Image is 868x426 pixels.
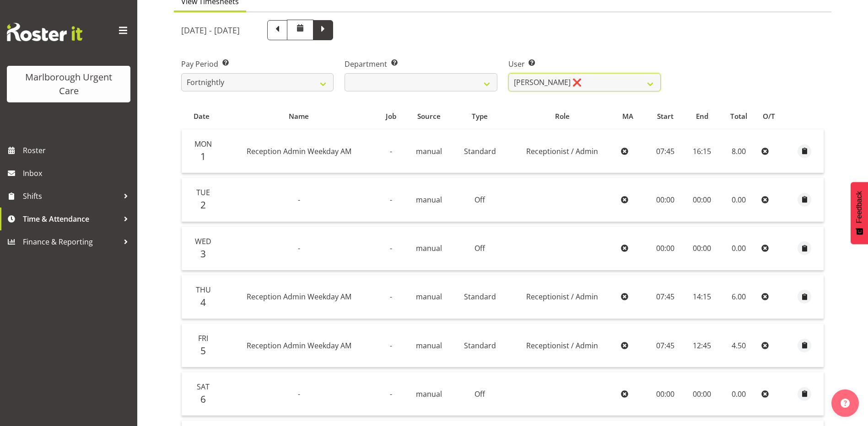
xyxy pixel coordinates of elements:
[390,195,392,205] span: -
[416,292,442,302] span: manual
[200,393,206,405] span: 6
[200,150,206,163] span: 1
[16,70,121,98] div: Marlborough Urgent Care
[647,178,685,222] td: 00:00
[453,372,507,416] td: Off
[526,292,598,302] span: Receptionist / Admin
[647,227,685,271] td: 00:00
[197,382,210,392] span: Sat
[200,247,206,260] span: 3
[684,324,720,367] td: 12:45
[508,59,661,69] label: User
[187,111,216,122] div: Date
[647,275,685,319] td: 07:45
[720,178,758,222] td: 0.00
[200,198,206,211] span: 2
[23,166,133,180] span: Inbox
[194,139,212,149] span: Mon
[298,243,300,253] span: -
[196,285,211,295] span: Thu
[7,23,82,41] img: Rosterit website logo
[720,129,758,173] td: 8.00
[181,59,334,69] label: Pay Period
[684,372,720,416] td: 00:00
[416,243,442,253] span: manual
[390,341,392,351] span: -
[23,235,119,249] span: Finance & Reporting
[390,389,392,399] span: -
[453,324,507,367] td: Standard
[720,227,758,271] td: 0.00
[200,344,206,357] span: 5
[841,399,850,408] img: help-xxl-2.png
[647,324,685,367] td: 07:45
[453,178,507,222] td: Off
[247,341,351,351] span: Reception Admin Weekday AM
[647,372,685,416] td: 00:00
[512,111,612,122] div: Role
[247,292,351,302] span: Reception Admin Weekday AM
[195,236,211,246] span: Wed
[763,111,784,122] div: O/T
[416,341,442,351] span: manual
[684,275,720,319] td: 14:15
[855,191,863,223] span: Feedback
[298,195,300,205] span: -
[851,182,868,244] button: Feedback - Show survey
[720,372,758,416] td: 0.00
[345,59,497,69] label: Department
[684,178,720,222] td: 00:00
[622,111,642,122] div: MA
[198,333,208,343] span: Fri
[390,292,392,302] span: -
[23,144,133,157] span: Roster
[526,146,598,156] span: Receptionist / Admin
[23,189,119,203] span: Shifts
[453,227,507,271] td: Off
[196,187,210,197] span: Tue
[453,275,507,319] td: Standard
[453,129,507,173] td: Standard
[647,129,685,173] td: 07:45
[23,212,119,226] span: Time & Attendance
[652,111,679,122] div: Start
[181,25,240,35] h5: [DATE] - [DATE]
[298,389,300,399] span: -
[226,111,371,122] div: Name
[390,243,392,253] span: -
[458,111,502,122] div: Type
[725,111,752,122] div: Total
[416,146,442,156] span: manual
[390,146,392,156] span: -
[416,195,442,205] span: manual
[200,296,206,309] span: 4
[416,389,442,399] span: manual
[247,146,351,156] span: Reception Admin Weekday AM
[720,275,758,319] td: 6.00
[526,341,598,351] span: Receptionist / Admin
[690,111,715,122] div: End
[720,324,758,367] td: 4.50
[382,111,401,122] div: Job
[411,111,447,122] div: Source
[684,129,720,173] td: 16:15
[684,227,720,271] td: 00:00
